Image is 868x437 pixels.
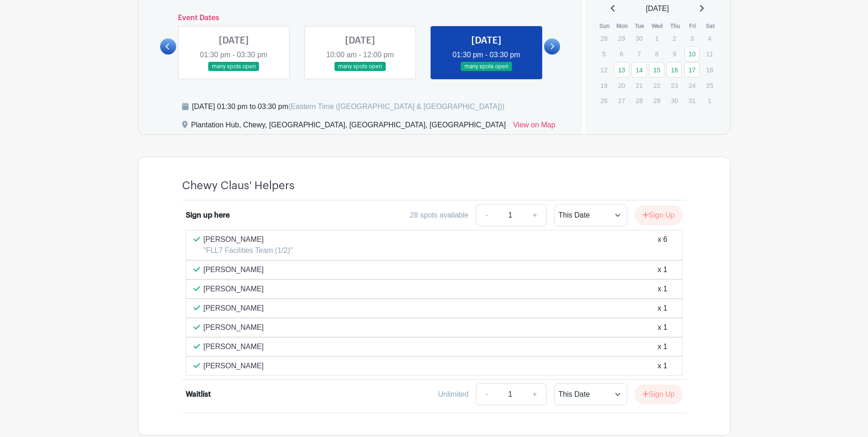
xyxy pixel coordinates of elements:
[204,264,264,275] p: [PERSON_NAME]
[685,78,700,93] p: 24
[204,361,264,371] p: [PERSON_NAME]
[635,385,683,404] button: Sign Up
[702,93,717,108] p: 1
[614,93,629,108] p: 27
[614,62,629,77] a: 13
[614,47,629,61] p: 6
[204,322,264,333] p: [PERSON_NAME]
[186,389,211,400] div: Waitlist
[635,206,683,225] button: Sign Up
[523,383,546,405] a: +
[614,31,629,45] p: 29
[667,62,682,77] a: 16
[476,204,497,226] a: -
[702,63,717,77] p: 18
[596,31,611,45] p: 28
[649,47,664,61] p: 8
[649,31,664,45] p: 1
[649,62,664,77] a: 15
[666,22,684,31] th: Thu
[667,78,682,93] p: 23
[667,93,682,108] p: 30
[685,46,700,61] a: 10
[596,78,611,93] p: 19
[204,284,264,295] p: [PERSON_NAME]
[684,22,702,31] th: Fri
[702,47,717,61] p: 11
[176,14,545,22] h6: Event Dates
[658,303,667,314] div: x 1
[685,62,700,77] a: 17
[631,62,647,77] a: 14
[685,93,700,108] p: 31
[204,341,264,352] p: [PERSON_NAME]
[614,22,631,31] th: Mon
[410,210,469,221] div: 28 spots available
[658,322,667,333] div: x 1
[204,245,293,256] p: "FLL7 Facilities Team (1/2)"
[658,234,667,256] div: x 6
[667,31,682,45] p: 2
[186,210,230,221] div: Sign up here
[596,63,611,77] p: 12
[685,31,700,45] p: 3
[182,179,295,192] h4: Chewy Claus' Helpers
[288,103,505,110] span: (Eastern Time ([GEOGRAPHIC_DATA] & [GEOGRAPHIC_DATA]))
[596,93,611,108] p: 26
[438,389,469,400] div: Unlimited
[667,47,682,61] p: 9
[631,47,647,61] p: 7
[646,3,669,14] span: [DATE]
[631,78,647,93] p: 21
[513,120,555,134] a: View on Map
[192,101,505,112] div: [DATE] 01:30 pm to 03:30 pm
[204,303,264,314] p: [PERSON_NAME]
[702,31,717,45] p: 4
[702,78,717,93] p: 25
[649,22,667,31] th: Wed
[191,120,506,134] div: Plantation Hub, Chewy, [GEOGRAPHIC_DATA], [GEOGRAPHIC_DATA], [GEOGRAPHIC_DATA]
[631,31,647,45] p: 30
[631,93,647,108] p: 28
[523,204,546,226] a: +
[658,264,667,275] div: x 1
[596,22,614,31] th: Sun
[476,383,497,405] a: -
[658,284,667,295] div: x 1
[204,234,293,245] p: [PERSON_NAME]
[701,22,719,31] th: Sat
[631,22,649,31] th: Tue
[649,93,664,108] p: 29
[658,341,667,352] div: x 1
[658,361,667,371] div: x 1
[649,78,664,93] p: 22
[596,47,611,61] p: 5
[614,78,629,93] p: 20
